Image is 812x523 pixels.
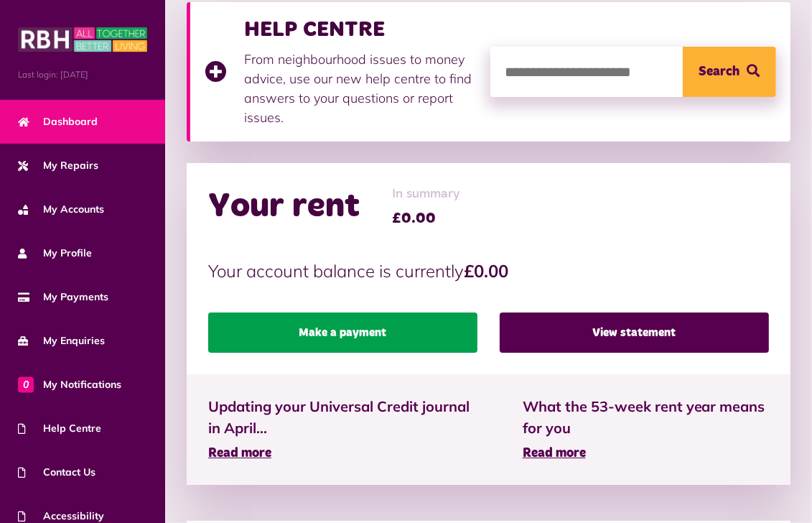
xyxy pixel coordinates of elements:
span: My Notifications [18,377,121,392]
span: Read more [523,447,586,460]
a: Updating your Universal Credit journal in April... Read more [208,396,480,463]
strong: £0.00 [464,260,508,282]
span: Updating your Universal Credit journal in April... [208,396,480,439]
span: My Enquiries [18,333,105,348]
span: My Repairs [18,158,98,173]
p: From neighbourhood issues to money advice, use our new help centre to find answers to your questi... [244,50,476,127]
img: MyRBH [18,25,147,54]
a: What the 53-week rent year means for you Read more [523,396,769,463]
h2: Your rent [208,186,360,228]
span: What the 53-week rent year means for you [523,396,769,439]
span: Last login: [DATE] [18,68,147,81]
p: Your account balance is currently [208,258,769,284]
a: Make a payment [208,313,477,353]
span: My Accounts [18,202,104,217]
span: Dashboard [18,114,98,129]
span: Help Centre [18,421,101,436]
span: In summary [392,185,460,204]
span: My Payments [18,290,108,305]
a: View statement [500,313,769,353]
span: £0.00 [392,208,460,229]
span: 0 [18,376,34,392]
span: My Profile [18,246,92,261]
button: Search [683,47,776,97]
h3: HELP CENTRE [244,17,476,42]
span: Read more [208,447,271,460]
span: Search [699,47,740,97]
span: Contact Us [18,465,95,480]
